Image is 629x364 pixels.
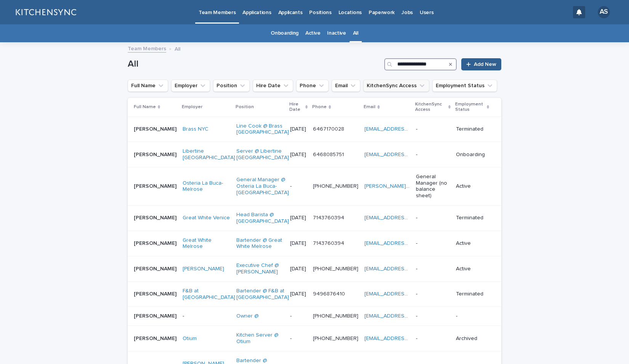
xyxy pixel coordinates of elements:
p: Hire Date [289,100,303,114]
button: KitchenSync Access [363,80,429,92]
a: [EMAIL_ADDRESS][DOMAIN_NAME] [364,152,451,157]
a: Otium [183,335,197,342]
a: Add New [461,58,501,70]
p: [DATE] [290,266,307,272]
p: [PERSON_NAME] [134,264,178,272]
img: lGNCzQTxQVKGkIr0XjOy [15,5,76,20]
a: [PHONE_NUMBER] [313,336,358,341]
a: 6467170028 [313,126,344,132]
a: Server @ Libertine [GEOGRAPHIC_DATA] [236,148,289,161]
p: KitchenSync Access [415,100,446,114]
p: Terminated [456,215,489,221]
a: Libertine [GEOGRAPHIC_DATA] [183,148,235,161]
a: [PHONE_NUMBER] [313,313,358,319]
a: Onboarding [271,24,298,42]
p: - [416,313,450,319]
p: Archived [456,335,489,342]
p: Employment Status [455,100,485,114]
a: [PHONE_NUMBER] [313,184,358,189]
a: Executive Chef @ [PERSON_NAME] [236,262,284,275]
p: [DATE] [290,152,307,158]
a: Bartender @ Great White Melrose [236,237,284,250]
p: Employer [182,103,202,111]
a: Owner @ [236,313,258,319]
button: Phone [296,80,329,92]
p: [PERSON_NAME] [134,289,178,297]
p: [DATE] [290,126,307,133]
p: [PERSON_NAME] [134,334,178,342]
p: - [416,335,450,342]
a: Great White Venice [183,215,230,221]
tr: [PERSON_NAME][PERSON_NAME] Libertine [GEOGRAPHIC_DATA] Server @ Libertine [GEOGRAPHIC_DATA] [DATE... [128,142,501,168]
p: Active [456,240,489,247]
p: [DATE] [290,291,307,297]
button: Employment Status [432,80,497,92]
tr: [PERSON_NAME][PERSON_NAME] Great White Venice Head Barista @ [GEOGRAPHIC_DATA] [DATE]7143760394 [... [128,205,501,231]
a: 7143760394 [313,215,344,220]
a: 6468085751 [313,152,344,157]
p: - [416,152,450,158]
p: - [416,240,450,247]
p: [PERSON_NAME] [134,239,178,247]
a: Inactive [327,24,346,42]
a: Head Barista @ [GEOGRAPHIC_DATA] [236,212,289,225]
button: Full Name [128,80,168,92]
tr: [PERSON_NAME][PERSON_NAME] Otium Kitchen Server @ Otium -[PHONE_NUMBER] [EMAIL_ADDRESS][DOMAIN_NA... [128,326,501,351]
a: Active [305,24,320,42]
p: [PERSON_NAME] [134,213,178,221]
a: [EMAIL_ADDRESS][DOMAIN_NAME] [364,215,451,220]
button: Email [332,80,360,92]
tr: [PERSON_NAME][PERSON_NAME] Osteria La Buca- Melrose General Manager @ Osteria La Buca- [GEOGRAPHI... [128,167,501,205]
p: [PERSON_NAME] [134,182,178,190]
tr: [PERSON_NAME][PERSON_NAME] Great White Melrose Bartender @ Great White Melrose [DATE]7143760394 [... [128,231,501,256]
button: Employer [171,80,210,92]
p: Full Name [134,103,156,111]
tr: [PERSON_NAME][PERSON_NAME] Brass NYC Line Cook @ Brass [GEOGRAPHIC_DATA] [DATE]6467170028 [EMAIL_... [128,117,501,142]
a: [EMAIL_ADDRESS][DOMAIN_NAME] [364,241,451,246]
p: Matthew Afanasenko [134,125,178,133]
a: [EMAIL_ADDRESS][DOMAIN_NAME] [364,126,451,132]
a: [EMAIL_ADDRESS][DOMAIN_NAME] [364,313,451,319]
a: [EMAIL_ADDRESS][DOMAIN_NAME] [364,266,451,271]
p: Active [456,266,489,272]
p: General Manager (no balance sheet) [416,174,450,199]
a: [EMAIL_ADDRESS][DOMAIN_NAME] [364,336,451,341]
tr: [PERSON_NAME][PERSON_NAME] [PERSON_NAME] Executive Chef @ [PERSON_NAME] [DATE][PHONE_NUMBER] [EMA... [128,256,501,282]
p: - [290,313,307,319]
p: Terminated [456,291,489,297]
a: [EMAIL_ADDRESS][DOMAIN_NAME] [364,291,451,297]
tr: [PERSON_NAME][PERSON_NAME] F&B at [GEOGRAPHIC_DATA] Bartender @ F&B at [GEOGRAPHIC_DATA] [DATE]94... [128,281,501,307]
a: [PERSON_NAME] [183,266,224,272]
a: General Manager @ Osteria La Buca- [GEOGRAPHIC_DATA] [236,177,289,196]
button: Position [213,80,250,92]
p: - [416,291,450,297]
p: - [290,183,307,190]
p: Position [236,103,254,111]
p: - [416,266,450,272]
a: 7143760394 [313,241,344,246]
p: - [416,126,450,133]
a: Osteria La Buca- Melrose [183,180,230,193]
a: 9496876410 [313,291,345,297]
p: [DATE] [290,240,307,247]
p: - [416,215,450,221]
p: - [290,335,307,342]
h1: All [128,59,381,70]
p: All [175,44,180,53]
p: [DATE] [290,215,307,221]
p: Email [364,103,375,111]
p: Phone [312,103,327,111]
a: [PHONE_NUMBER] [313,266,358,271]
input: Search [384,58,457,70]
button: Hire Date [253,80,293,92]
a: F&B at [GEOGRAPHIC_DATA] [183,288,235,301]
a: Team Members [128,44,166,53]
div: AS [598,6,610,18]
a: [PERSON_NAME][EMAIL_ADDRESS][DOMAIN_NAME] [364,184,492,189]
a: Line Cook @ Brass [GEOGRAPHIC_DATA] [236,123,289,136]
tr: [PERSON_NAME][PERSON_NAME] -Owner @ -[PHONE_NUMBER] [EMAIL_ADDRESS][DOMAIN_NAME] -- [128,307,501,326]
p: Terminated [456,126,489,133]
p: Onboarding [456,152,489,158]
span: Add New [474,62,496,67]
